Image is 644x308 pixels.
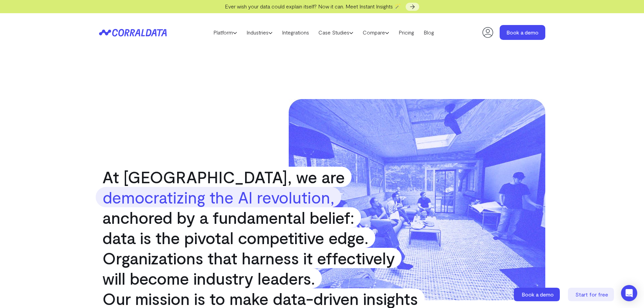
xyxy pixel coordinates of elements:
a: Platform [209,27,242,38]
a: Integrations [277,27,314,38]
span: Organizations that harness it effectively [96,248,402,268]
div: Open Intercom Messenger [621,285,637,301]
a: Blog [419,27,439,38]
span: Start for free [575,291,608,298]
span: Book a demo [522,291,554,298]
a: Book a demo [500,25,545,40]
span: data is the pivotal competitive edge. [96,228,375,248]
a: Pricing [394,27,419,38]
a: Industries [242,27,277,38]
a: Book a demo [514,288,561,301]
a: Start for free [568,288,615,301]
span: will become industry leaders. [96,268,322,288]
strong: democratizing the AI revolution, [96,187,341,207]
span: anchored by a fundamental belief: [96,207,361,228]
span: Ever wish your data could explain itself? Now it can. Meet Instant Insights 🪄 [225,3,401,9]
span: At [GEOGRAPHIC_DATA], we are [96,167,352,187]
a: Compare [358,27,394,38]
a: Case Studies [314,27,358,38]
